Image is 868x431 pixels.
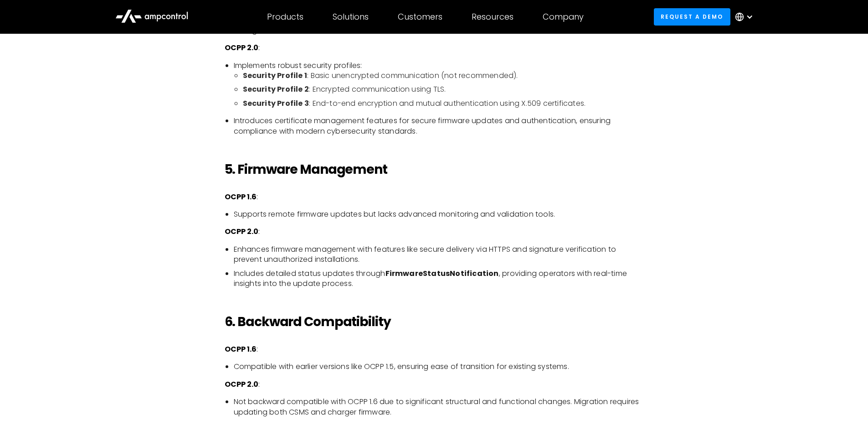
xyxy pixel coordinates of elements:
strong: Security Profile 3 [243,98,309,109]
li: Introduces certificate management features for secure firmware updates and authentication, ensuri... [234,116,644,136]
strong: 6. Backward Compatibility [225,313,391,331]
p: : [225,344,644,354]
p: : [225,43,644,53]
li: : Encrypted communication using TLS. [243,84,644,94]
strong: Security Profile 1 [243,70,308,81]
li: : End-to-end encryption and mutual authentication using X.509 certificates. [243,99,644,109]
div: Customers [398,12,442,22]
div: Resources [472,12,514,22]
div: Company [543,12,584,22]
p: : [225,227,644,237]
p: : [225,379,644,389]
div: Products [267,12,303,22]
strong: OCPP 2.0 [225,379,258,389]
strong: FirmwareStatusNotification [385,268,499,279]
strong: 5. Firmware Management [225,161,387,178]
div: Solutions [333,12,369,22]
li: Includes detailed status updates through , providing operators with real-time insights into the u... [234,269,644,289]
li: Implements robust security profiles: [234,61,644,109]
strong: OCPP 1.6 [225,192,257,202]
li: Compatible with earlier versions like OCPP 1.5, ensuring ease of transition for existing systems. [234,362,644,372]
strong: OCPP 2.0 [225,226,258,237]
a: Request a demo [654,8,730,25]
li: : Basic unencrypted communication (not recommended). [243,71,644,81]
strong: Security Profile 2 [243,84,309,94]
li: Not backward compatible with OCPP 1.6 due to significant structural and functional changes. Migra... [234,397,644,417]
li: Supports remote firmware updates but lacks advanced monitoring and validation tools. [234,209,644,219]
strong: OCPP 2.0 [225,42,258,53]
li: Enhances firmware management with features like secure delivery via HTTPS and signature verificat... [234,244,644,265]
strong: OCPP 1.6 [225,344,257,354]
p: : [225,192,644,202]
